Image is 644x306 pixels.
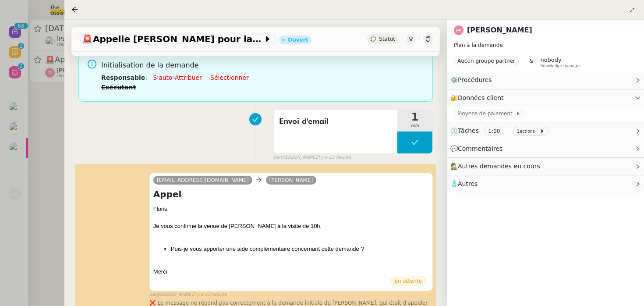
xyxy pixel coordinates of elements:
span: 🚨 [82,34,93,44]
span: & [529,57,533,68]
span: il y a 13 heures [193,291,226,299]
span: : [145,74,147,81]
span: Appelle [PERSON_NAME] pour la visite [82,35,263,43]
span: Envoi d'email [279,115,392,128]
small: [PERSON_NAME] [149,291,227,299]
div: Je vous confirme la venue de [PERSON_NAME] à la visite de 10h. [153,222,429,231]
span: 🔐 [450,93,507,103]
small: actions [520,129,535,134]
span: min [397,122,432,130]
span: Autres [458,180,478,187]
nz-tag: 1:00 [485,127,503,135]
div: Floris, [153,205,429,213]
div: 🔐Données client [447,89,644,107]
span: nobody [540,57,561,63]
span: ⏲️ [450,127,552,134]
span: Knowledge manager [540,64,581,68]
div: ⚙️Procédures [447,71,644,89]
div: Merci, [153,267,429,276]
span: Commentaires [458,145,502,152]
span: Tâches [458,127,479,134]
div: ⏲️Tâches 1:00 1actions [447,122,644,139]
span: par [149,291,157,299]
span: 🕵️ [450,163,544,170]
span: Statut [379,36,395,42]
b: Responsable [101,74,145,81]
span: Moyens de paiement [457,109,516,118]
span: 💬 [450,145,506,152]
a: S'auto-attribuer [153,74,202,81]
span: Initialisation de la demande [101,60,426,71]
span: Procédures [458,76,492,83]
span: 1 [397,112,432,122]
a: [PERSON_NAME] [266,176,317,184]
span: il y a 13 heures [317,154,351,161]
div: 🕵️Autres demandes en cours [447,158,644,175]
a: [PERSON_NAME] [467,26,532,34]
span: Données client [458,94,504,101]
li: Puis-je vous apporter une aide complémentaire concernant cette demande ? [171,245,429,253]
b: Exécutant [101,84,136,91]
a: Sélectionner [210,74,249,81]
div: 💬Commentaires [447,140,644,157]
span: 🧴 [450,180,478,187]
div: 🧴Autres [447,175,644,192]
span: par [273,154,281,161]
h4: Appel [153,188,429,200]
span: [EMAIL_ADDRESS][DOMAIN_NAME] [157,177,249,183]
img: svg [454,25,464,35]
span: Plan à la demande [454,42,503,48]
span: Autres demandes en cours [458,163,540,170]
app-user-label: Knowledge manager [540,57,581,68]
span: 1 [517,128,520,134]
div: Ouvert [288,37,308,43]
small: [PERSON_NAME] [273,154,351,161]
span: ⚙️ [450,75,496,85]
nz-tag: Aucun groupe partner [454,57,519,65]
span: En attente [394,278,422,284]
